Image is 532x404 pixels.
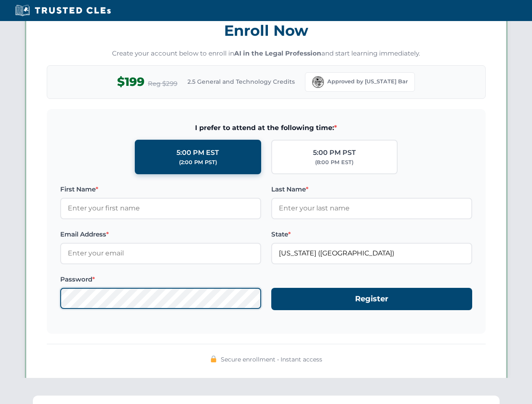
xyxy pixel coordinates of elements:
[210,356,217,362] img: 🔒
[187,77,295,86] span: 2.5 General and Technology Credits
[60,122,472,133] span: I prefer to attend at the following time:
[327,77,408,86] span: Approved by [US_STATE] Bar
[271,288,472,310] button: Register
[60,184,261,194] label: First Name
[47,17,486,44] h3: Enroll Now
[117,72,144,91] span: $199
[271,184,472,194] label: Last Name
[271,229,472,239] label: State
[271,198,472,219] input: Enter your last name
[234,49,321,57] strong: AI in the Legal Profession
[176,147,219,158] div: 5:00 PM EST
[313,147,356,158] div: 5:00 PM PST
[47,49,486,58] p: Create your account below to enroll in and start learning immediately.
[179,158,217,167] div: (2:00 PM PST)
[148,79,177,89] span: Reg $299
[60,243,261,264] input: Enter your email
[60,198,261,219] input: Enter your first name
[315,158,353,167] div: (8:00 PM EST)
[13,4,113,17] img: Trusted CLEs
[312,76,324,88] img: Florida Bar
[60,229,261,239] label: Email Address
[221,355,322,364] span: Secure enrollment • Instant access
[271,243,472,264] input: Florida (FL)
[60,274,261,284] label: Password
